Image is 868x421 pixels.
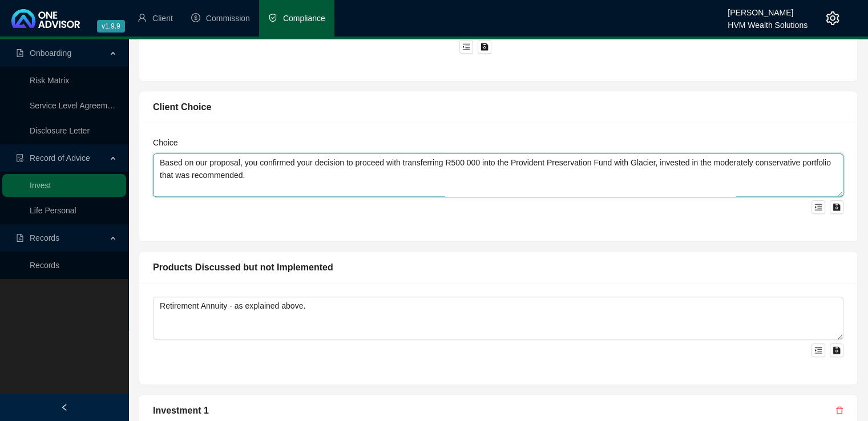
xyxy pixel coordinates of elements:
span: save [481,43,488,51]
div: HVM Wealth Solutions [728,15,808,28]
span: menu-unfold [814,346,822,354]
span: setting [826,11,839,25]
textarea: Based on our proposal, you confirmed your decision to proceed with transferring R500 000 into the... [153,153,843,197]
a: Records [30,261,59,270]
span: Record of Advice [30,153,90,163]
a: Life Personal [30,206,76,215]
a: Invest [30,181,51,190]
span: menu-unfold [814,203,822,211]
span: left [60,403,68,411]
div: Products Discussed but not Implemented [153,260,843,274]
label: Choice [153,136,185,149]
span: save [833,346,841,354]
span: file-pdf [16,234,24,242]
span: Client [152,14,173,23]
a: Service Level Agreement [30,101,119,110]
span: file-pdf [16,49,24,57]
span: Commission [206,14,250,23]
span: file-done [16,154,24,162]
img: 2df55531c6924b55f21c4cf5d4484680-logo-light.svg [11,9,80,28]
div: [PERSON_NAME] [728,3,808,15]
span: menu-unfold [462,43,470,51]
span: save [833,203,841,211]
span: safety [268,13,277,22]
span: dollar [191,13,200,22]
div: Investment 1 [153,403,835,418]
span: delete [835,406,843,414]
textarea: Retirement Annuity - as explained above. [153,297,843,340]
a: Risk Matrix [30,76,69,85]
a: Disclosure Letter [30,126,90,135]
span: v1.9.9 [97,20,125,33]
span: user [138,13,147,22]
span: Compliance [283,14,325,23]
span: Onboarding [30,48,71,58]
div: Client Choice [153,100,843,114]
span: Records [30,233,59,242]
